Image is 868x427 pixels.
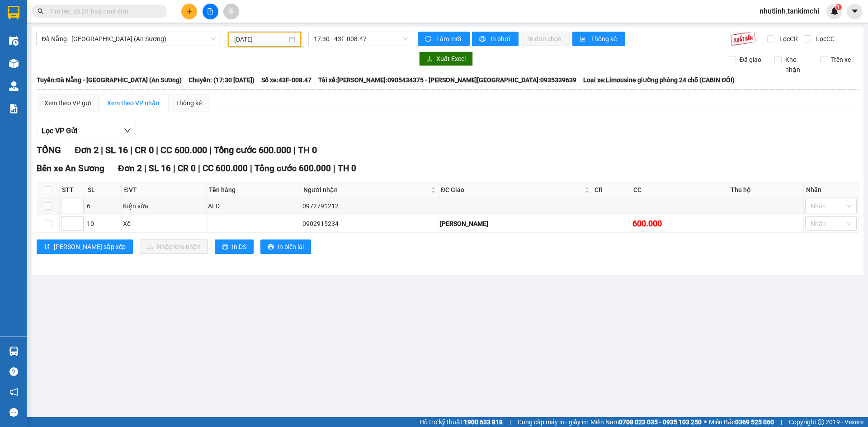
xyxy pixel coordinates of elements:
span: Kho nhận [782,55,813,75]
span: Đơn 2 [75,145,99,155]
button: syncLàm mới [418,32,470,46]
span: SL 16 [149,163,171,174]
span: Tài xế: [PERSON_NAME]:0905434375 - [PERSON_NAME][GEOGRAPHIC_DATA]:0935339639 [318,75,576,85]
span: bar-chart [580,36,587,43]
button: In đơn chọn [521,32,570,46]
span: SL 16 [105,145,128,155]
img: warehouse-icon [9,36,19,46]
strong: 1900 633 818 [464,418,503,426]
button: bar-chartThống kê [572,32,625,46]
sup: 1 [835,4,842,10]
span: | [198,163,200,174]
div: Thống kê [176,98,202,108]
span: TH 0 [338,163,356,174]
span: sort-ascending [44,244,50,251]
div: 0972791212 [302,201,437,211]
span: Xuất Excel [436,54,466,64]
span: Tổng cước 600.000 [255,163,331,174]
span: | [333,163,335,174]
span: | [781,417,782,427]
span: Đà Nẵng - Sài Gòn (An Sương) [42,32,216,46]
img: 9k= [730,32,756,46]
strong: 0708 023 035 - 0935 103 250 [619,418,702,426]
span: copyright [818,419,824,425]
button: downloadNhập kho nhận [140,239,208,254]
span: | [144,163,146,174]
span: 17:30 - 43F-008.47 [314,32,408,46]
span: | [156,145,158,155]
div: [PERSON_NAME] [440,219,590,229]
input: Tìm tên, số ĐT hoặc mã đơn [50,6,156,16]
div: 6 [87,201,120,211]
span: Lọc CC [812,34,836,44]
span: aim [228,8,234,14]
span: | [130,145,132,155]
span: 1 [837,4,840,10]
span: printer [222,244,228,251]
div: 10 [87,219,120,229]
span: | [250,163,252,174]
img: logo-vxr [8,6,19,19]
span: down [124,127,131,134]
b: Tuyến: Đà Nẵng - [GEOGRAPHIC_DATA] (An Sương) [37,76,182,84]
th: STT [60,183,85,197]
span: Lọc VP Gửi [42,125,77,136]
th: CC [631,183,728,197]
span: TỔNG [37,145,61,155]
div: Nhãn [806,185,856,195]
span: Hỗ trợ kỹ thuật: [420,417,503,427]
th: Tên hàng [207,183,301,197]
img: solution-icon [9,104,19,113]
th: ĐVT [122,183,207,197]
span: Làm mới [436,34,462,44]
img: warehouse-icon [9,59,19,68]
input: 12/10/2025 [234,34,287,44]
button: caret-down [847,4,863,19]
span: ⚪️ [704,420,707,424]
span: TH 0 [298,145,317,155]
button: printerIn DS [215,239,254,254]
span: Chuyến: (17:30 [DATE]) [189,75,255,85]
span: Miền Nam [590,417,702,427]
span: CC 600.000 [203,163,248,174]
div: Xem theo VP gửi [44,98,91,108]
button: aim [223,4,239,19]
button: downloadXuất Excel [419,52,473,66]
span: printer [479,36,487,43]
div: 0902915234 [302,219,437,229]
button: printerIn biên lai [260,239,311,254]
span: Loại xe: Limousine giường phòng 24 chỗ (CABIN ĐÔI) [583,75,735,85]
button: printerIn phơi [472,32,519,46]
span: CR 0 [178,163,196,174]
span: nhutlinh.tankimchi [752,5,826,17]
button: sort-ascending[PERSON_NAME] sắp xếp [37,239,133,254]
span: Trên xe [827,55,854,65]
span: printer [268,244,274,251]
span: Thống kê [591,34,618,44]
span: | [101,145,103,155]
span: file-add [207,8,213,14]
th: CR [592,183,631,197]
span: ĐC Giao [441,185,583,195]
span: message [9,408,18,417]
button: plus [181,4,197,19]
strong: 0369 525 060 [735,418,774,426]
span: Đơn 2 [118,163,142,174]
span: download [426,56,433,63]
span: Đã giao [736,55,765,65]
div: ALD [208,201,299,211]
span: Người nhận [303,185,429,195]
span: sync [425,36,433,43]
button: Lọc VP Gửi [37,124,136,138]
span: plus [186,8,193,14]
div: Xô [123,219,205,229]
span: Bến xe An Sương [37,163,104,174]
span: In biên lai [278,242,304,252]
span: In phơi [491,34,511,44]
span: CR 0 [135,145,154,155]
span: [PERSON_NAME] sắp xếp [54,242,126,252]
button: file-add [203,4,218,19]
span: Cung cấp máy in - giấy in: [518,417,588,427]
span: notification [9,388,18,396]
span: | [293,145,296,155]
